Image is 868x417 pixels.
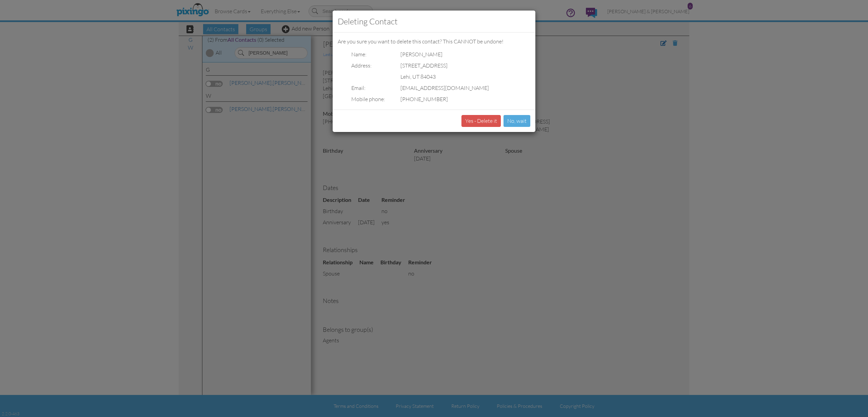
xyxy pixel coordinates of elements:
button: Yes - Delete it [461,115,501,127]
td: Address: [338,60,387,71]
td: [PERSON_NAME] [387,49,491,60]
td: Lehi, UT 84043 [387,71,491,82]
td: Name: [338,49,387,60]
td: Email: [338,82,387,94]
td: [STREET_ADDRESS] [387,60,491,71]
td: Mobile phone: [338,94,387,105]
button: No, wait [504,115,530,127]
td: [EMAIL_ADDRESS][DOMAIN_NAME] [387,82,491,94]
p: Are you sure you want to delete this contact? This CANNOT be undone! [338,38,530,45]
td: [PHONE_NUMBER] [387,94,491,105]
h3: Deleting Contact [338,16,530,27]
